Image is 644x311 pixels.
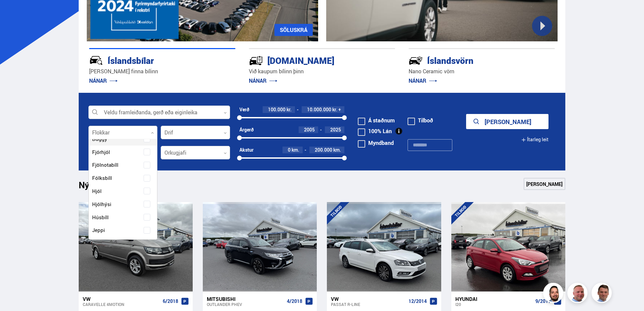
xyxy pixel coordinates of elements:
[274,24,313,36] a: SÖLUSKRÁ
[89,54,212,66] div: Íslandsbílar
[288,147,291,153] span: 0
[409,77,437,84] a: NÁNAR
[544,284,564,304] img: nhp88E3Fdnt1Opn2.png
[89,77,118,84] a: NÁNAR
[409,299,427,304] span: 12/2014
[249,53,263,68] img: tr5P-W3DuiFaO7aO.svg
[331,302,406,307] div: Passat R-LINE
[331,296,406,302] div: VW
[292,147,299,153] span: km.
[409,68,555,75] p: Nano Ceramic vörn
[92,147,110,157] span: Fjórhjól
[535,299,551,304] span: 9/2017
[92,225,105,235] span: Jeppi
[163,299,178,304] span: 6/2018
[5,3,26,23] button: Open LiveChat chat widget
[593,284,613,304] img: FbJEzSuNWCJXmdc-.webp
[249,68,395,75] p: Við kaupum bílinn þinn
[89,53,103,68] img: JRvxyua_JYH6wB4c.svg
[315,147,332,153] span: 200.000
[568,284,589,304] img: siFngHWaQ9KaOqBr.png
[249,54,371,66] div: [DOMAIN_NAME]
[239,147,254,153] div: Akstur
[92,212,109,222] span: Húsbíll
[92,199,111,209] span: Hjólhýsi
[239,107,249,112] div: Verð
[207,302,284,307] div: Outlander PHEV
[409,53,423,68] img: -Svtn6bYgwAsiwNX.svg
[409,54,531,66] div: Íslandsvörn
[466,114,548,129] button: [PERSON_NAME]
[455,302,533,307] div: i20
[79,180,132,194] h1: Nýtt á skrá
[524,178,565,190] a: [PERSON_NAME]
[92,160,118,170] span: Fjölnotabíll
[83,296,160,302] div: VW
[408,118,433,123] label: Tilboð
[338,107,341,112] span: +
[304,126,315,133] span: 2005
[92,238,108,248] span: Pallbíll
[287,299,302,304] span: 4/2018
[358,140,394,146] label: Myndband
[207,296,284,302] div: Mitsubishi
[92,173,112,183] span: Fólksbíll
[332,107,337,112] span: kr.
[333,147,341,153] span: km.
[83,302,160,307] div: Caravelle 4MOTION
[330,126,341,133] span: 2025
[358,128,392,134] label: 100% Lán
[455,296,533,302] div: Hyundai
[307,106,331,113] span: 10.000.000
[249,77,277,84] a: NÁNAR
[287,107,292,112] span: kr.
[89,68,235,75] p: [PERSON_NAME] finna bílinn
[92,186,102,196] span: Hjól
[268,106,286,113] span: 100.000
[92,134,107,144] span: Buggy
[239,127,254,132] div: Árgerð
[358,118,395,123] label: Á staðnum
[521,132,548,147] button: Ítarleg leit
